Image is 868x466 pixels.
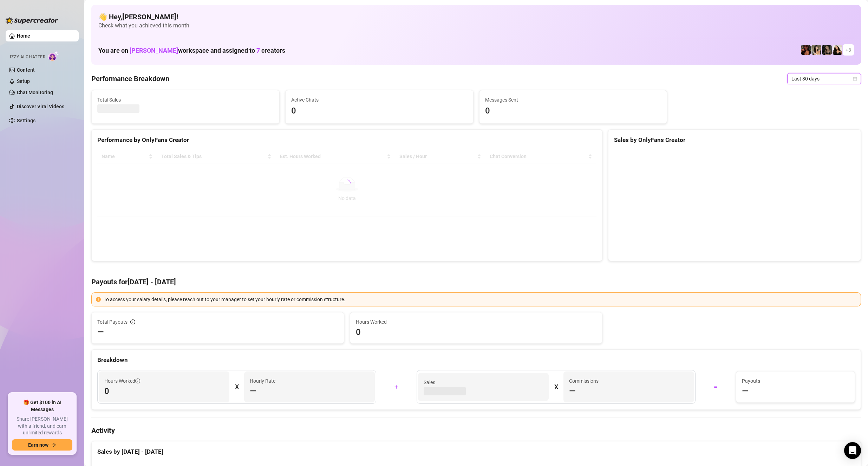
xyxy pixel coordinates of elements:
[135,378,140,383] span: info-circle
[250,377,275,385] article: Hourly Rate
[291,96,468,104] span: Active Chats
[97,447,855,457] div: Sales by [DATE] - [DATE]
[97,326,104,338] span: —
[48,51,59,61] img: AI Chatter
[17,90,53,95] a: Chat Monitoring
[91,426,861,435] h4: Activity
[485,104,661,118] span: 0
[344,180,351,187] span: loading
[12,439,72,451] button: Earn nowarrow-right
[17,67,35,73] a: Content
[130,319,135,324] span: info-circle
[104,386,224,397] span: 0
[28,442,48,448] span: Earn now
[833,45,842,55] img: mads
[12,416,72,436] span: Share [PERSON_NAME] with a friend, and earn unlimited rewards
[424,378,543,386] span: Sales
[96,297,101,302] span: exclamation-circle
[104,377,140,385] span: Hours Worked
[17,104,64,109] a: Discover Viral Videos
[256,47,260,54] span: 7
[91,74,169,84] h4: Performance Breakdown
[742,377,849,385] span: Payouts
[700,381,732,393] div: =
[356,326,597,338] span: 0
[853,77,857,81] span: calendar
[569,386,576,397] span: —
[356,318,597,326] span: Hours Worked
[17,33,30,39] a: Home
[17,118,35,123] a: Settings
[485,96,661,104] span: Messages Sent
[554,381,558,393] div: X
[98,12,854,22] h4: 👋 Hey, [PERSON_NAME] !
[569,377,599,385] article: Commissions
[51,442,56,447] span: arrow-right
[10,54,45,60] span: Izzy AI Chatter
[12,399,72,413] span: 🎁 Get $100 in AI Messages
[822,45,832,55] img: Rolyat
[6,17,58,24] img: logo-BBDzfeDw.svg
[17,78,30,84] a: Setup
[844,442,861,459] div: Open Intercom Messenger
[791,73,857,84] span: Last 30 days
[614,135,855,145] div: Sales by OnlyFans Creator
[250,386,256,397] span: —
[97,318,128,326] span: Total Payouts
[801,45,811,55] img: steph
[97,355,855,365] div: Breakdown
[811,45,821,55] img: Candylion
[98,47,285,54] h1: You are on workspace and assigned to creators
[97,96,274,104] span: Total Sales
[742,386,749,397] span: —
[98,22,854,30] span: Check what you achieved this month
[235,381,239,393] div: X
[97,135,596,145] div: Performance by OnlyFans Creator
[291,104,468,118] span: 0
[130,47,178,54] span: [PERSON_NAME]
[104,296,856,303] div: To access your salary details, please reach out to your manager to set your hourly rate or commis...
[91,277,861,287] h4: Payouts for [DATE] - [DATE]
[846,46,851,54] span: + 3
[380,381,412,393] div: +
